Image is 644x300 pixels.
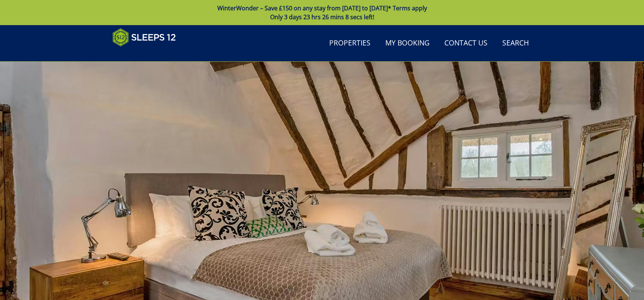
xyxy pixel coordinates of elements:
[326,35,373,52] a: Properties
[441,35,490,52] a: Contact Us
[382,35,433,52] a: My Booking
[109,51,186,57] iframe: Customer reviews powered by Trustpilot
[270,13,374,21] span: Only 3 days 23 hrs 26 mins 8 secs left!
[499,35,532,52] a: Search
[113,28,176,47] img: Sleeps 12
